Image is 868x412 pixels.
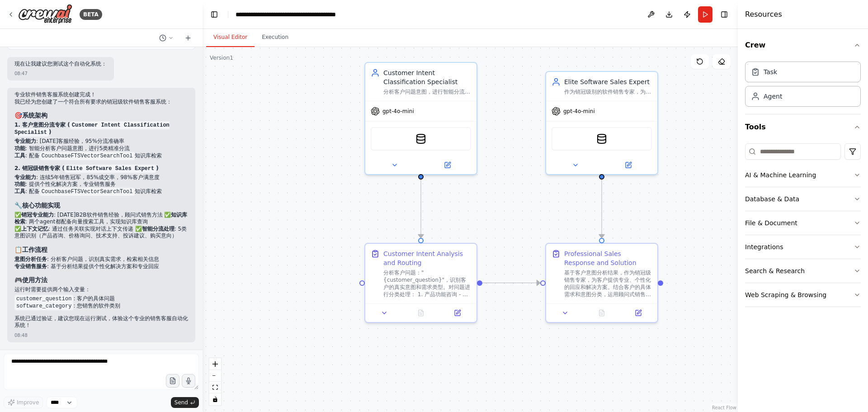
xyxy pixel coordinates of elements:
li: : 智能分析客户问题意图，进行5类精准分流 [14,145,188,152]
h3: 🎮 [14,275,188,284]
strong: 智能分流处理 [142,226,175,232]
li: : 配备 知识库检索 [14,152,188,160]
div: Customer Intent Classification Specialist分析客户问题意图，进行智能分流处理。识别客户需求类型（产品咨询、技术支持、价格询问、投诉建议等），并为后续处理提... [364,62,477,175]
button: Integrations [745,235,861,259]
div: Elite Software Sales Expert [564,77,652,86]
div: Elite Software Sales Expert作为销冠级别的软件销售专家，为客户提供专业的{software_category}软件咨询服务。运用销售冠军的沟通技巧和产品知识，准确理解客... [545,71,658,175]
li: : 基于分析结果提供个性化解决方案和专业回应 [14,263,188,270]
code: CouchbaseFTSVectorSearchTool [40,188,135,196]
code: Customer Intent Classification Specialist [14,121,170,137]
strong: 1. 客户意图分流专家 ( ) [14,122,170,135]
div: Customer Intent Classification Specialist [383,68,471,86]
strong: 知识库检索 [14,212,187,225]
code: customer_question [14,295,73,303]
h3: 🎯 [14,111,188,120]
nav: breadcrumb [236,10,337,19]
strong: 专业能力 [14,138,36,144]
button: File & Document [745,211,861,235]
button: Send [171,397,199,408]
div: 08:48 [14,332,28,339]
li: : 配备 知识库检索 [14,188,188,195]
li: : 连续5年销售冠军，85%成交率，98%客户满意度 [14,174,188,181]
span: gpt-4o-mini [563,108,595,115]
div: 分析客户问题意图，进行智能分流处理。识别客户需求类型（产品咨询、技术支持、价格询问、投诉建议等），并为后续处理提供准确的意图分类和上下文信息。确保客户问题得到精准定向处理。 [383,88,471,95]
button: fit view [209,382,221,393]
strong: 功能 [14,145,25,152]
strong: 工具 [14,188,25,194]
strong: 2. 销冠级销售专家 ( ) [14,165,159,171]
div: 分析客户问题："{customer_question}"，识别客户的真实意图和需求类型。对问题进行分类处理： 1. 产品功能咨询 - 客户想了解软件功能特性 2. 价格和方案询问 - 客户关心价... [383,269,471,298]
div: Task [764,67,777,76]
p: 我已经为您创建了一个符合所有要求的销冠级软件销售客服系统： [14,99,188,106]
button: Open in side panel [422,160,473,170]
div: BETA [80,9,102,20]
button: Start a new chat [181,33,195,43]
div: AI & Machine Learning [745,170,816,180]
strong: 系统架构 [22,112,47,119]
div: Search & Research [745,266,805,275]
div: Professional Sales Response and Solution [564,249,652,267]
strong: 专业销售服务 [14,263,47,270]
span: Improve [17,399,39,406]
li: : 分析客户问题，识别真实需求，检索相关信息 [14,256,188,263]
img: Logo [18,4,72,24]
button: Crew [745,33,861,58]
a: React Flow attribution [712,405,736,410]
button: No output available [583,308,621,318]
button: Upload files [166,374,179,388]
span: gpt-4o-mini [382,108,414,115]
button: Tools [745,114,861,140]
strong: 销冠专业能力 [21,212,54,218]
p: 系统已通过验证，建议您现在运行测试，体验这个专业的销售客服自动化系统！ [14,315,188,329]
p: 现在让我建议您测试这个自动化系统： [14,61,107,68]
p: ✅ : [DATE]B2B软件销售经验，顾问式销售方法 ✅ : 两个agent都配备向量搜索工具，实现知识库查询 ✅ : 通过任务关联实现对话上下文传递 ✅ : 5类意图识别（产品咨询、价格询问... [14,212,188,240]
h3: 🔧 [14,201,188,210]
li: : 您销售的软件类别 [14,303,188,310]
h3: 📋 [14,245,188,254]
button: Hide right sidebar [718,8,731,21]
button: toggle interactivity [209,393,221,405]
button: Visual Editor [206,28,255,47]
div: Customer Intent Analysis and Routing分析客户问题："{customer_question}"，识别客户的真实意图和需求类型。对问题进行分类处理： 1. 产品功... [364,243,477,323]
button: Improve [4,397,43,408]
strong: 意图分析任务 [14,256,47,262]
button: No output available [402,308,440,318]
button: AI & Machine Learning [745,163,861,187]
strong: 工作流程 [22,246,47,253]
p: 运行时需要提供两个输入变量： [14,286,188,294]
div: Tools [745,140,861,314]
h4: Resources [745,9,782,20]
code: CouchbaseFTSVectorSearchTool [40,152,135,160]
strong: 核心功能实现 [22,202,60,209]
div: React Flow controls [209,358,221,405]
button: Click to speak your automation idea [182,374,195,388]
button: Database & Data [745,187,861,211]
div: Professional Sales Response and Solution基于客户意图分析结果，作为销冠级销售专家，为客户提供专业、个性化的回应和解决方案。结合客户的具体需求和意图分类，运... [545,243,658,323]
div: File & Document [745,218,797,227]
button: Execution [255,28,296,47]
li: : [DATE]客服经验，95%分流准确率 [14,138,188,145]
strong: 上下文记忆 [21,226,48,232]
button: Search & Research [745,259,861,283]
button: zoom out [209,370,221,382]
img: CouchbaseFTSVectorSearchTool [415,133,426,144]
strong: 工具 [14,152,25,159]
div: 基于客户意图分析结果，作为销冠级销售专家，为客户提供专业、个性化的回应和解决方案。结合客户的具体需求和意图分类，运用顾问式销售方法： 1. 针对产品咨询 - 详细介绍{software_cate... [564,269,652,298]
li: : 客户的具体问题 [14,295,188,303]
div: Version 1 [210,54,233,62]
strong: 使用方法 [22,276,47,284]
img: CouchbaseFTSVectorSearchTool [596,133,607,144]
h2: 专业软件销售客服系统创建完成！ [14,91,188,99]
button: Web Scraping & Browsing [745,283,861,307]
div: Database & Data [745,194,799,204]
div: Crew [745,58,861,114]
code: Elite Software Sales Expert [65,165,156,173]
div: 08:47 [14,70,28,77]
g: Edge from 85879510-8954-4ad4-a3f7-32d59bf6bb8d to 0dcc5674-4ed4-4a73-ba44-87ffbba3966a [597,180,606,238]
button: Hide left sidebar [208,8,221,21]
div: Agent [764,92,782,101]
strong: 专业能力 [14,174,36,180]
button: Switch to previous chat [156,33,177,43]
button: Open in side panel [442,308,473,318]
span: Send [175,399,188,406]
